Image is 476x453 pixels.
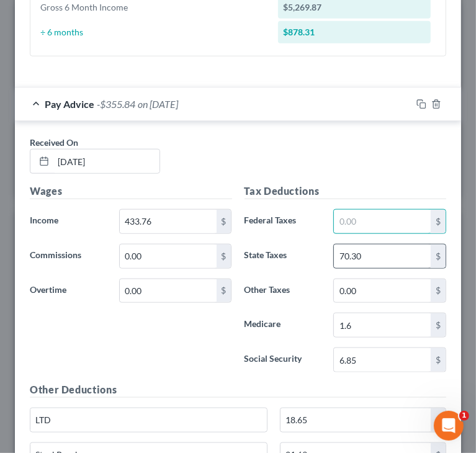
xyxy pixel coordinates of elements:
input: 0.00 [120,279,217,303]
span: Income [30,215,58,225]
input: 0.00 [120,210,217,233]
div: $ [431,210,446,233]
div: $ [431,408,446,432]
label: Medicare [238,313,328,338]
div: $ [431,313,446,337]
div: $ [217,279,231,303]
label: Federal Taxes [238,209,328,234]
iframe: Intercom live chat [434,411,464,441]
span: Pay Advice [45,98,94,110]
h5: Wages [30,184,232,199]
div: $ [431,279,446,303]
span: -$355.84 [97,98,135,110]
label: Overtime [24,279,113,303]
input: 0.00 [334,279,431,303]
span: 1 [459,411,469,421]
h5: Tax Deductions [245,184,447,199]
input: 0.00 [334,348,431,372]
span: Received On [30,137,78,148]
span: on [DATE] [138,98,178,110]
input: 0.00 [334,313,431,337]
div: Gross 6 Month Income [34,1,272,14]
input: 0.00 [334,210,431,233]
input: 0.00 [120,244,217,268]
div: ÷ 6 months [34,26,272,38]
input: MM/DD/YYYY [53,150,159,173]
label: Commissions [24,244,113,269]
label: Other Taxes [238,279,328,303]
div: $ [217,210,231,233]
label: State Taxes [238,244,328,269]
label: Social Security [238,348,328,372]
div: $ [431,244,446,268]
input: 0.00 [334,244,431,268]
div: $878.31 [278,21,431,43]
input: 0.00 [281,408,431,432]
input: Specify... [30,408,267,432]
div: $ [217,244,231,268]
h5: Other Deductions [30,382,446,398]
div: $ [431,348,446,372]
